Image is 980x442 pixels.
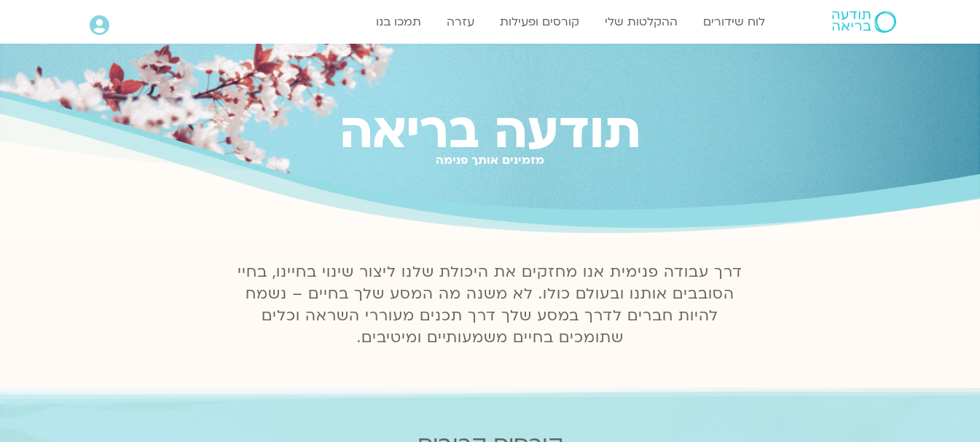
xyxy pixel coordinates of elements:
[230,261,751,349] p: דרך עבודה פנימית אנו מחזקים את היכולת שלנו ליצור שינוי בחיינו, בחיי הסובבים אותנו ובעולם כולו. לא...
[832,11,896,33] img: תודעה בריאה
[369,8,428,36] a: תמכו בנו
[493,8,587,36] a: קורסים ופעילות
[439,8,482,36] a: עזרה
[696,8,772,36] a: לוח שידורים
[597,8,685,36] a: ההקלטות שלי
